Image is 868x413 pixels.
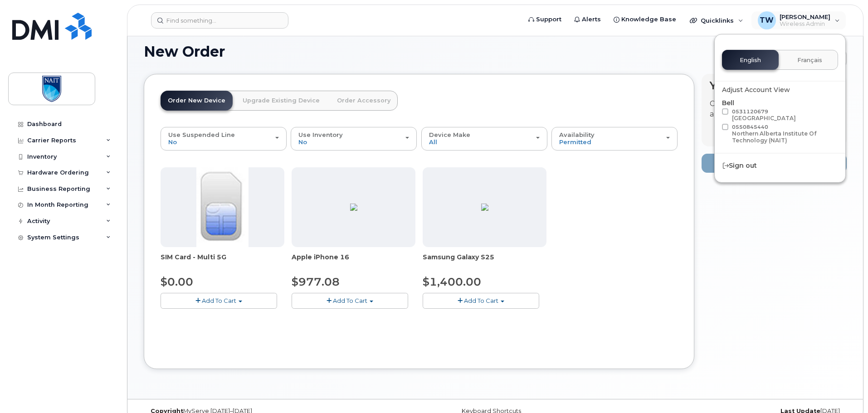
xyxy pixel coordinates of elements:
[161,275,193,288] span: $0.00
[760,15,774,26] span: TW
[161,91,233,111] a: Order New Device
[702,154,847,172] button: Add to Cart $0.00
[522,10,568,29] a: Support
[780,20,830,28] span: Wireless Admin
[683,11,750,29] div: Quicklinks
[421,127,547,151] button: Device Make All
[710,99,839,120] p: Choose product from the left side and you will see the new item here.
[333,297,367,304] span: Add To Cart
[732,108,796,121] span: 0531120679
[732,115,796,121] div: [GEOGRAPHIC_DATA]
[161,253,284,271] div: SIM Card - Multi 5G
[559,138,591,146] span: Permitted
[751,11,846,29] div: Troy Watson
[292,253,415,271] div: Apple iPhone 16
[291,127,417,151] button: Use Inventory No
[551,127,678,151] button: Availability Permitted
[568,10,607,29] a: Alerts
[161,127,287,151] button: Use Suspended Line No
[715,157,845,174] div: Sign out
[481,204,488,211] img: A4ABD0E5-D44D-4D86-8E89-BA65EDBB3BAC.png
[298,131,343,138] span: Use Inventory
[722,85,838,95] div: Adjust Account View
[423,293,539,309] button: Add To Cart
[559,131,595,138] span: Availability
[196,167,248,247] img: 00D627D4-43E9-49B7-A367-2C99342E128C.jpg
[701,17,734,24] span: Quicklinks
[423,275,481,288] span: $1,400.00
[536,15,561,24] span: Support
[780,13,830,20] span: [PERSON_NAME]
[350,204,357,211] img: 1AD8B381-DE28-42E7-8D9B-FF8D21CC6502.png
[429,131,470,138] span: Device Make
[235,91,327,111] a: Upgrade Existing Device
[330,91,398,111] a: Order Accessory
[607,10,683,29] a: Knowledge Base
[161,293,277,309] button: Add To Cart
[168,138,177,146] span: No
[732,124,835,144] span: 0550845440
[423,253,546,271] div: Samsung Galaxy S25
[202,297,236,304] span: Add To Cart
[292,293,408,309] button: Add To Cart
[151,12,288,29] input: Find something...
[429,138,437,146] span: All
[722,98,838,146] div: Bell
[464,297,498,304] span: Add To Cart
[292,275,340,288] span: $977.08
[732,130,835,144] div: Northern Alberta Institute Of Technology (NAIT)
[298,138,307,146] span: No
[621,15,676,24] span: Knowledge Base
[710,79,839,92] h4: Your Cart is Empty!
[168,131,235,138] span: Use Suspended Line
[582,15,601,24] span: Alerts
[797,57,822,64] span: Français
[144,44,778,59] h1: New Order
